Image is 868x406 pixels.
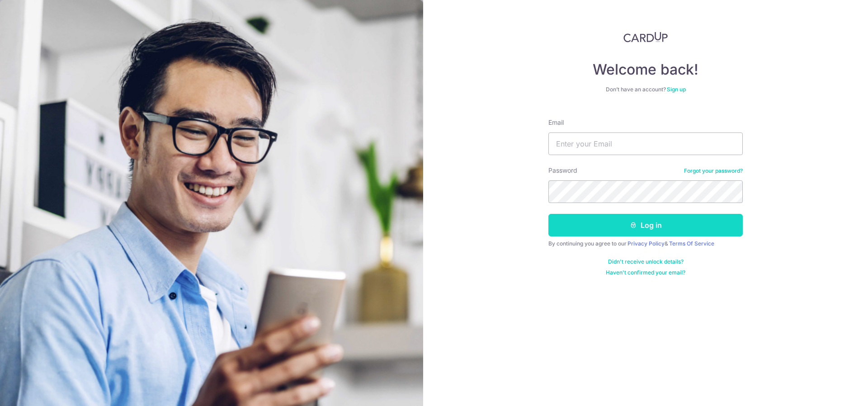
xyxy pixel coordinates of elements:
[608,258,684,265] a: Didn't receive unlock details?
[548,240,743,247] div: By continuing you agree to our &
[548,166,577,175] label: Password
[548,214,743,236] button: Log in
[606,269,685,276] a: Haven't confirmed your email?
[548,132,743,155] input: Enter your Email
[623,32,668,42] img: CardUp Logo
[669,240,714,247] a: Terms Of Service
[684,167,743,175] a: Forgot your password?
[548,118,564,127] label: Email
[667,86,686,93] a: Sign up
[548,61,743,79] h4: Welcome back!
[627,240,665,247] a: Privacy Policy
[548,86,743,93] div: Don’t have an account?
